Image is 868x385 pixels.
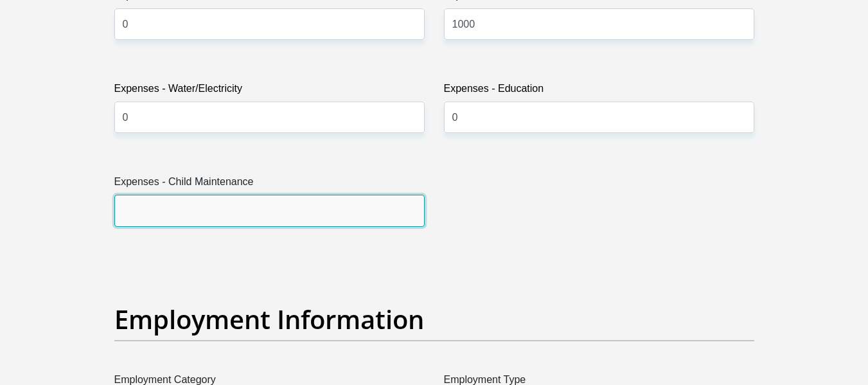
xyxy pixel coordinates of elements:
label: Expenses - Water/Electricity [114,81,425,102]
input: Expenses - Food [444,8,754,40]
input: Expenses - Water/Electricity [114,102,425,133]
input: Expenses - Medical [114,8,425,40]
input: Expenses - Education [444,102,754,133]
h2: Employment Information [114,304,754,335]
label: Expenses - Child Maintenance [114,174,425,195]
label: Expenses - Education [444,81,754,102]
input: Expenses - Child Maintenance [114,195,425,226]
